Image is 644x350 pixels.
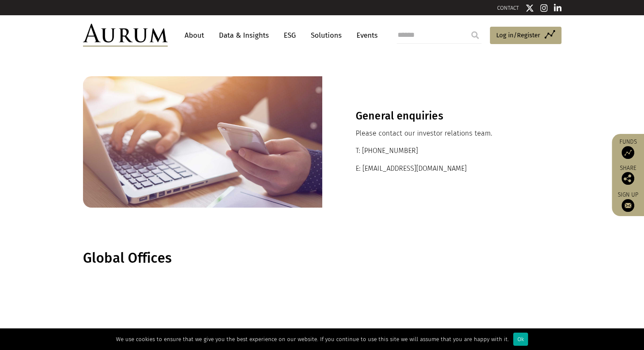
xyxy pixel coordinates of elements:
[83,24,168,47] img: Aurum
[616,191,640,212] a: Sign up
[496,30,540,40] span: Log in/Register
[554,4,561,12] img: Linkedin icon
[279,28,300,43] a: ESG
[180,28,208,43] a: About
[497,5,519,11] a: CONTACT
[525,4,534,12] img: Twitter icon
[307,28,346,43] a: Solutions
[490,27,561,44] a: Log in/Register
[356,128,528,139] p: Please contact our investor relations team.
[622,199,634,212] img: Sign up to our newsletter
[622,146,634,159] img: Access Funds
[352,28,378,43] a: Events
[540,4,548,12] img: Instagram icon
[83,250,559,267] h1: Global Offices
[356,110,528,122] h3: General enquiries
[356,145,528,156] p: T: [PHONE_NUMBER]
[467,27,484,44] input: Submit
[616,138,640,159] a: Funds
[616,165,640,185] div: Share
[513,333,528,346] div: Ok
[622,172,634,185] img: Share this post
[356,163,528,174] p: E: [EMAIL_ADDRESS][DOMAIN_NAME]
[215,28,273,43] a: Data & Insights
